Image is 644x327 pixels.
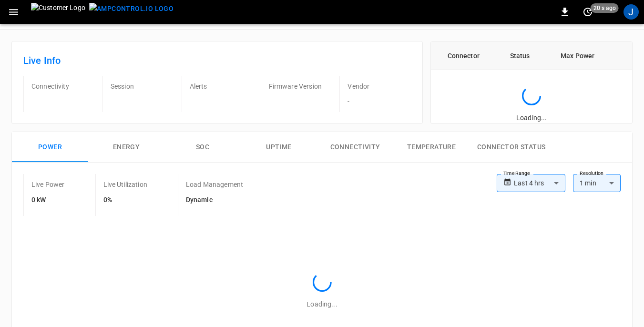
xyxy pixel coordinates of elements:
[12,132,88,163] button: Power
[89,3,174,15] img: ampcontrol.io logo
[186,195,243,205] h6: Dynamic
[164,132,241,163] button: SOC
[88,132,164,163] button: Energy
[393,132,470,163] button: Temperature
[307,300,337,308] span: Loading...
[470,132,553,163] button: Connector Status
[317,132,393,163] button: Connectivity
[190,82,253,91] p: Alerts
[516,114,547,122] span: Loading...
[241,132,317,163] button: Uptime
[573,174,621,192] div: 1 min
[431,41,632,70] table: connector table
[31,3,85,21] img: Customer Logo
[31,82,95,91] p: Connectivity
[31,180,65,189] p: Live Power
[544,41,611,70] th: Max Power
[31,195,65,205] h6: 0 kW
[431,41,496,70] th: Connector
[580,4,595,20] button: set refresh interval
[111,82,174,91] p: Session
[580,170,603,177] label: Resolution
[496,41,544,70] th: Status
[514,174,565,192] div: Last 4 hrs
[186,180,243,189] p: Load Management
[23,53,411,68] h6: Live Info
[503,170,530,177] label: Time Range
[103,180,147,189] p: Live Utilization
[103,195,147,205] h6: 0%
[269,82,332,91] p: Firmware Version
[348,82,411,91] p: Vendor
[348,97,411,106] p: -
[591,3,619,13] span: 20 s ago
[624,4,639,20] div: profile-icon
